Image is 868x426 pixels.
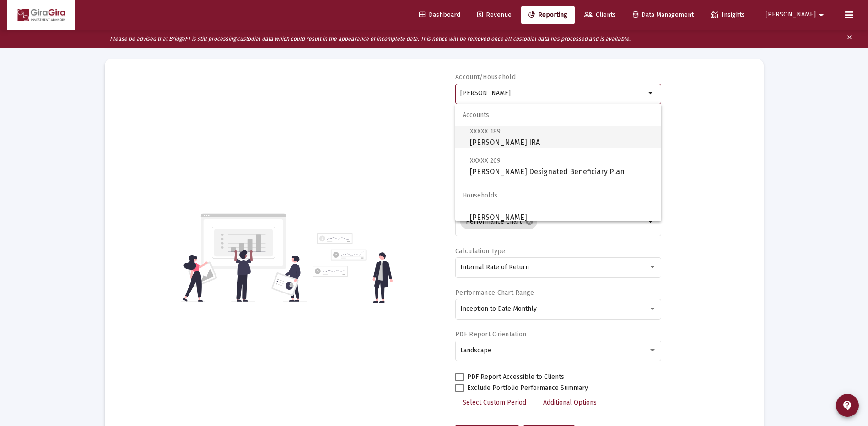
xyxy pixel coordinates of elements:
span: Select Custom Period [463,399,526,406]
span: Exclude Portfolio Performance Summary [467,383,588,394]
span: [PERSON_NAME] [470,207,654,229]
span: [PERSON_NAME] Designated Beneficiary Plan [470,155,654,177]
label: Calculation Type [455,247,505,255]
mat-icon: contact_support [842,400,853,411]
mat-icon: arrow_drop_down [646,216,657,227]
label: PDF Report Orientation [455,330,526,338]
a: Reporting [521,6,575,24]
label: Performance Chart Range [455,289,534,297]
span: Households [455,185,661,207]
span: Data Management [633,11,694,19]
mat-chip: Performance Chart [460,214,537,229]
img: reporting-alt [313,233,393,303]
span: [PERSON_NAME] [766,11,816,19]
span: Accounts [455,104,661,126]
a: Insights [703,6,752,24]
span: Landscape [460,346,491,354]
span: Dashboard [419,11,460,19]
i: Please be advised that BridgeFT is still processing custodial data which could result in the appe... [110,36,631,42]
mat-icon: cancel [525,218,534,226]
a: Revenue [470,6,519,24]
a: Clients [577,6,623,24]
img: Dashboard [14,6,68,24]
a: Dashboard [412,6,468,24]
input: Search or select an account or household [460,90,646,97]
mat-icon: arrow_drop_down [816,6,827,24]
span: Reporting [528,11,567,19]
span: Inception to Date Monthly [460,305,537,313]
span: XXXXX 189 [470,128,501,135]
span: Additional Options [543,399,597,406]
span: XXXXX 269 [470,157,501,165]
span: [PERSON_NAME] IRA [470,126,654,148]
mat-chip-list: Selection [460,213,646,231]
span: Insights [711,11,745,19]
span: Internal Rate of Return [460,263,529,271]
mat-icon: arrow_drop_down [646,88,657,99]
span: Revenue [477,11,512,19]
img: reporting [181,213,307,303]
button: [PERSON_NAME] [755,5,838,24]
span: PDF Report Accessible to Clients [467,372,564,383]
label: Account/Household [455,73,516,81]
a: Data Management [625,6,701,24]
span: Clients [584,11,616,19]
mat-icon: clear [846,32,853,46]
